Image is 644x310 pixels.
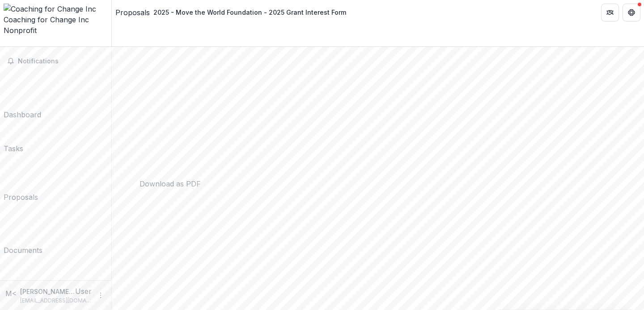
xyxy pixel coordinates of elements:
[115,6,350,19] nav: breadcrumb
[5,288,17,299] div: Megan Polun <megan@c4cinc.org>
[4,143,23,154] div: Tasks
[4,192,38,203] div: Proposals
[153,8,346,17] div: 2025 - Move the World Foundation - 2025 Grant Interest Form
[4,157,38,203] a: Proposals
[20,287,75,296] p: [PERSON_NAME] <[PERSON_NAME][EMAIL_ADDRESS][DOMAIN_NAME]>
[4,245,42,256] div: Documents
[140,178,201,189] div: Download as PDF
[75,286,92,297] p: User
[4,109,41,120] div: Dashboard
[4,124,23,154] a: Tasks
[4,4,108,14] img: Coaching for Change Inc
[18,58,104,65] span: Notifications
[4,54,108,68] button: Notifications
[623,4,640,21] button: Get Help
[601,4,619,21] button: Partners
[4,206,42,256] a: Documents
[4,72,41,120] a: Dashboard
[4,26,37,35] span: Nonprofit
[115,7,150,18] a: Proposals
[20,297,92,305] p: [EMAIL_ADDRESS][DOMAIN_NAME]
[95,290,106,301] button: More
[4,14,108,25] div: Coaching for Change Inc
